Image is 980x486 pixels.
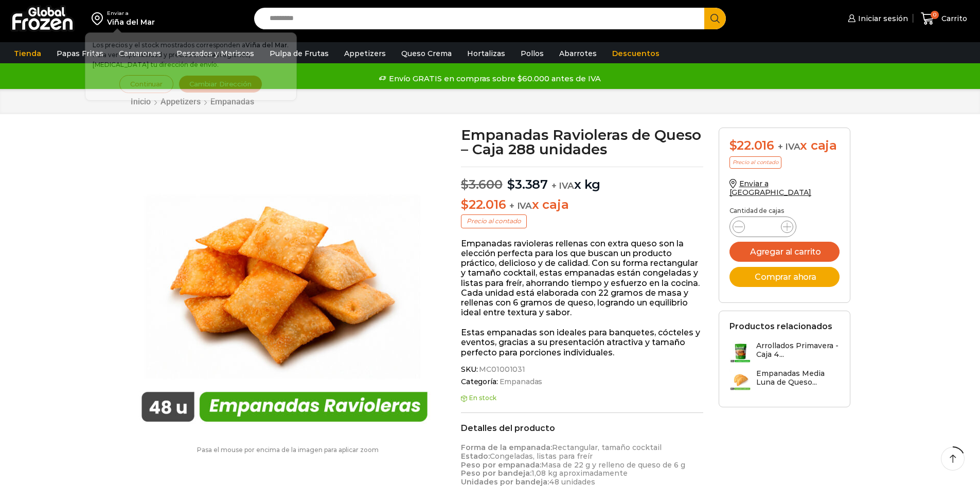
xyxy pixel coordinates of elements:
a: Enviar a [GEOGRAPHIC_DATA] [729,179,812,197]
p: Cantidad de cajas [729,207,840,214]
span: Iniciar sesión [856,13,908,24]
img: empanada-raviolera [130,128,439,436]
strong: Forma de la empanada: [461,443,552,452]
h1: Empanadas Ravioleras de Queso – Caja 288 unidades [461,128,703,156]
a: Empanadas Media Luna de Queso... [729,369,840,391]
a: Appetizers [339,44,391,63]
p: Los precios y el stock mostrados corresponden a . Para ver disponibilidad y precios en otras regi... [93,40,289,70]
input: Product quantity [753,220,773,234]
span: $ [461,197,469,212]
p: x kg [461,167,703,192]
a: Hortalizas [462,44,510,63]
strong: Peso por empanada: [461,460,541,470]
span: $ [507,177,515,192]
button: Cambiar Dirección [179,75,262,93]
span: + IVA [509,201,532,211]
div: Viña del Mar [107,17,155,27]
h3: Arrollados Primavera - Caja 4... [756,341,840,359]
a: Descuentos [607,44,665,63]
p: x caja [461,197,703,212]
bdi: 22.016 [729,138,774,153]
p: Pasa el mouse por encima de la imagen para aplicar zoom [130,446,446,454]
strong: Viña del Mar [245,41,287,49]
a: Pollos [515,44,549,63]
bdi: 22.016 [461,197,506,212]
span: $ [729,138,737,153]
a: 0 Carrito [918,7,970,31]
button: Search button [704,8,726,29]
nav: Breadcrumb [130,97,255,106]
p: Precio al contado [461,214,527,228]
span: MC01001031 [477,365,525,374]
a: Empanadas [210,97,255,106]
span: Carrito [939,13,967,24]
strong: Peso por bandeja: [461,469,531,478]
button: Continuar [119,75,173,93]
bdi: 3.600 [461,177,503,192]
a: Papas Fritas [51,44,109,63]
p: Precio al contado [729,156,781,169]
a: Inicio [130,97,151,106]
p: Estas empanadas son ideales para banquetes, cócteles y eventos, gracias a su presentación atracti... [461,328,703,357]
a: Iniciar sesión [845,8,908,29]
button: Agregar al carrito [729,242,840,262]
p: Empanadas ravioleras rellenas con extra queso son la elección perfecta para los que buscan un pro... [461,239,703,318]
p: En stock [461,394,703,402]
a: Appetizers [160,97,201,106]
bdi: 3.387 [507,177,548,192]
a: Arrollados Primavera - Caja 4... [729,341,840,364]
h2: Detalles del producto [461,423,703,433]
a: Abarrotes [554,44,602,63]
a: Queso Crema [396,44,457,63]
button: Comprar ahora [729,267,840,287]
span: + IVA [551,181,574,191]
a: Tienda [9,44,46,63]
div: Enviar a [107,10,155,17]
a: Empanadas [498,377,543,386]
h3: Empanadas Media Luna de Queso... [756,369,840,387]
span: 0 [931,11,939,19]
img: address-field-icon.svg [92,10,107,27]
span: + IVA [778,141,800,152]
span: Categoría: [461,377,703,386]
span: SKU: [461,365,703,374]
div: x caja [729,138,840,153]
h2: Productos relacionados [729,321,832,331]
a: Pulpa de Frutas [264,44,334,63]
span: $ [461,177,469,192]
strong: Estado: [461,452,490,461]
